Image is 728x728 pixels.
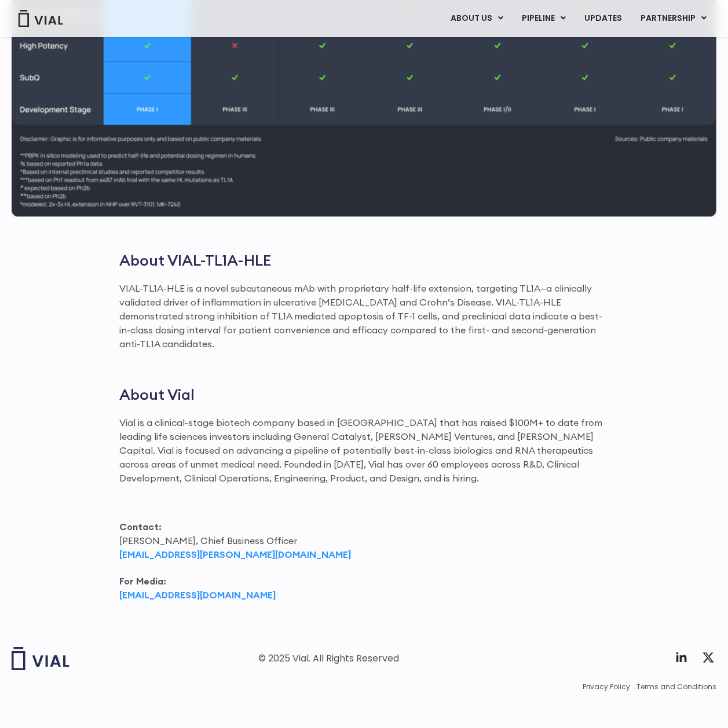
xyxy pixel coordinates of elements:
a: [EMAIL_ADDRESS][DOMAIN_NAME] [120,589,276,601]
img: Vial logo wih "Vial" spelled out [12,647,69,670]
img: Vial Logo [17,10,64,27]
p: VIAL-TL1A-HLE is a novel subcutaneous mAb with proprietary half-life extension, targeting TL1A—a ... [120,281,609,351]
a: PARTNERSHIPMenu Toggle [631,9,716,28]
div: © 2025 Vial. All Rights Reserved [258,652,399,665]
p: Vial is a clinical-stage biotech company based in [GEOGRAPHIC_DATA] that has raised $100M+ to dat... [120,416,609,485]
a: UPDATES [575,9,631,28]
h2: About VIAL-TL1A-HLE [120,251,609,270]
a: [EMAIL_ADDRESS][PERSON_NAME][DOMAIN_NAME] [120,549,352,560]
h2: About Vial [120,385,609,404]
p: [PERSON_NAME], Chief Business Officer [120,520,609,561]
a: Terms and Conditions [636,682,716,692]
a: PIPELINEMenu Toggle [513,9,575,28]
a: Privacy Policy [583,682,630,692]
a: ABOUT USMenu Toggle [441,9,512,28]
strong: Contact: [120,521,162,532]
strong: For Media: [120,575,167,587]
